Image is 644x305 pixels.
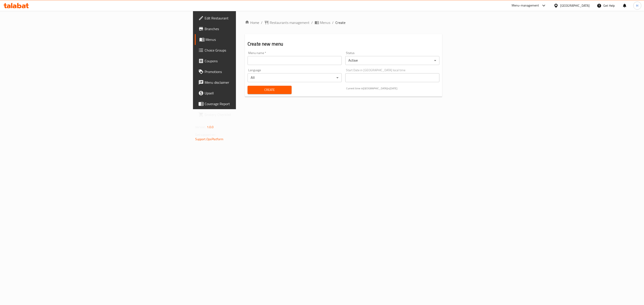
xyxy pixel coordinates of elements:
[512,3,539,8] div: Menu-management
[205,37,297,42] span: Menus
[195,66,301,77] a: Promotions
[195,109,301,120] a: Grocery Checklist
[251,87,288,93] span: Create
[345,56,439,65] div: Active
[205,48,297,53] span: Choice Groups
[195,88,301,98] a: Upsell
[205,26,297,31] span: Branches
[560,3,590,8] div: [GEOGRAPHIC_DATA]
[207,124,214,130] span: 1.0.0
[195,136,224,142] a: Support.OpsPlatform
[245,20,442,25] nav: breadcrumb
[195,132,216,138] span: Get support on:
[195,45,301,56] a: Choice Groups
[248,73,342,82] div: All
[205,80,297,85] span: Menu disclaimer
[195,34,301,45] a: Menus
[346,86,439,90] p: Current time in [GEOGRAPHIC_DATA] is [DATE]
[195,13,301,23] a: Edit Restaurant
[205,112,297,117] span: Grocery Checklist
[195,56,301,66] a: Coupons
[195,77,301,88] a: Menu disclaimer
[311,20,313,25] li: /
[205,58,297,64] span: Coupons
[195,23,301,34] a: Branches
[195,98,301,109] a: Coverage Report
[315,20,330,25] a: Menus
[335,20,345,25] span: Create
[205,15,297,21] span: Edit Restaurant
[332,20,334,25] li: /
[320,20,330,25] span: Menus
[248,56,342,65] input: Please enter Menu name
[195,124,206,130] span: Version:
[248,86,292,94] button: Create
[205,101,297,107] span: Coverage Report
[205,69,297,74] span: Promotions
[248,41,439,47] h2: Create new menu
[636,3,638,8] span: H
[205,90,297,96] span: Upsell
